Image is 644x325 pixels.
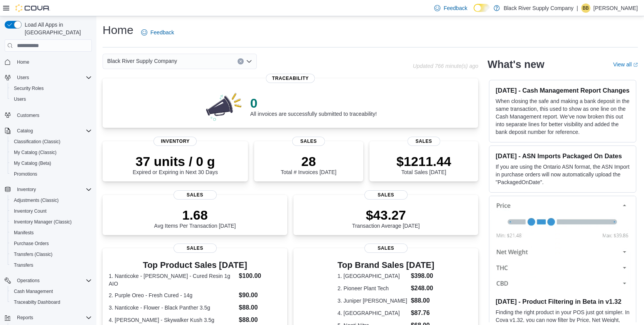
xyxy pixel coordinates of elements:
span: Users [14,96,26,102]
button: Users [2,72,95,83]
dd: $88.00 [239,303,281,312]
dd: $88.00 [239,315,281,325]
button: Users [8,94,95,105]
dt: 1. [GEOGRAPHIC_DATA] [337,272,408,280]
span: Users [14,73,92,82]
p: If you are using the Ontario ASN format, the ASN Import in purchase orders will now automatically... [496,163,630,186]
p: 37 units / 0 g [133,154,218,169]
a: Feedback [138,25,177,40]
span: My Catalog (Beta) [11,159,92,168]
span: Catalog [17,128,33,134]
p: 1.68 [154,207,236,223]
h2: What's new [487,58,544,71]
a: Transfers [11,261,36,270]
dd: $88.00 [411,296,434,305]
span: Users [11,95,92,104]
button: Inventory Manager (Classic) [8,217,95,227]
span: Manifests [14,230,34,236]
img: 0 [204,91,244,122]
button: Adjustments (Classic) [8,195,95,206]
img: Cova [15,4,50,12]
dt: 2. Purple Oreo - Fresh Cured - 14g [109,291,236,299]
p: | [577,3,578,13]
span: Security Roles [11,84,92,93]
a: Classification (Classic) [11,137,64,146]
span: Home [17,59,29,65]
h3: Top Brand Sales [DATE] [337,261,434,270]
button: Classification (Classic) [8,136,95,147]
span: Reports [14,313,92,322]
span: Inventory [14,185,92,194]
span: Purchase Orders [11,239,92,248]
span: Classification (Classic) [14,139,61,145]
dd: $398.00 [411,271,434,281]
span: Inventory Manager (Classic) [11,217,92,227]
a: Feedback [431,0,470,16]
div: Transaction Average [DATE] [352,207,420,229]
span: My Catalog (Beta) [14,160,51,166]
span: Black River Supply Company [107,56,177,66]
p: 0 [250,95,377,111]
button: Manifests [8,227,95,238]
dd: $248.00 [411,284,434,293]
div: Brandon Blount [581,3,590,13]
button: My Catalog (Classic) [8,147,95,158]
dd: $90.00 [239,291,281,300]
span: Feedback [150,29,174,36]
button: Catalog [2,125,95,136]
span: Sales [292,137,325,146]
span: Sales [364,244,408,253]
p: 28 [281,154,336,169]
p: [PERSON_NAME] [593,3,638,13]
div: All invoices are successfully submitted to traceability! [250,95,377,117]
span: Sales [174,244,217,253]
a: Home [14,58,32,67]
button: Traceabilty Dashboard [8,297,95,308]
span: Purchase Orders [14,240,49,247]
h3: [DATE] - Product Filtering in Beta in v1.32 [496,298,630,305]
button: Inventory [2,184,95,195]
span: Operations [14,276,92,285]
button: Purchase Orders [8,238,95,249]
span: Transfers (Classic) [14,251,52,257]
dd: $87.76 [411,308,434,318]
span: Customers [17,112,39,118]
span: Sales [364,190,408,200]
h1: Home [103,22,133,38]
button: Open list of options [246,58,252,64]
h3: Top Product Sales [DATE] [109,261,281,270]
dt: 4. [PERSON_NAME] - Skywalker Kush 3.5g [109,316,236,324]
a: My Catalog (Classic) [11,148,60,157]
dt: 3. Nanticoke - Flower - Black Panther 3.5g [109,304,236,311]
span: Home [14,57,92,67]
span: Inventory Count [11,207,92,216]
button: My Catalog (Beta) [8,158,95,169]
a: Adjustments (Classic) [11,196,62,205]
span: Traceabilty Dashboard [14,299,60,305]
p: Updated 766 minute(s) ago [413,63,479,69]
div: Avg Items Per Transaction [DATE] [154,207,236,229]
span: Reports [17,315,33,321]
dt: 4. [GEOGRAPHIC_DATA] [337,309,408,317]
span: Operations [17,278,40,284]
span: Inventory [17,186,36,193]
dt: 1. Nanticoke - [PERSON_NAME] - Cured Resin 1g AIO [109,272,236,288]
button: Customers [2,109,95,120]
span: Promotions [14,171,37,177]
a: Traceabilty Dashboard [11,298,63,307]
span: Transfers (Classic) [11,250,92,259]
a: View allExternal link [613,61,638,68]
button: Reports [14,313,36,322]
button: Transfers (Classic) [8,249,95,260]
span: Inventory Manager (Classic) [14,219,72,225]
span: Security Roles [14,85,44,91]
span: Feedback [443,4,467,12]
span: Traceability [266,74,315,83]
span: Promotions [11,169,92,179]
dd: $100.00 [239,271,281,281]
a: Security Roles [11,84,47,93]
button: Home [2,56,95,68]
span: Catalog [14,126,92,135]
button: Inventory Count [8,206,95,217]
div: Total # Invoices [DATE] [281,154,336,175]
